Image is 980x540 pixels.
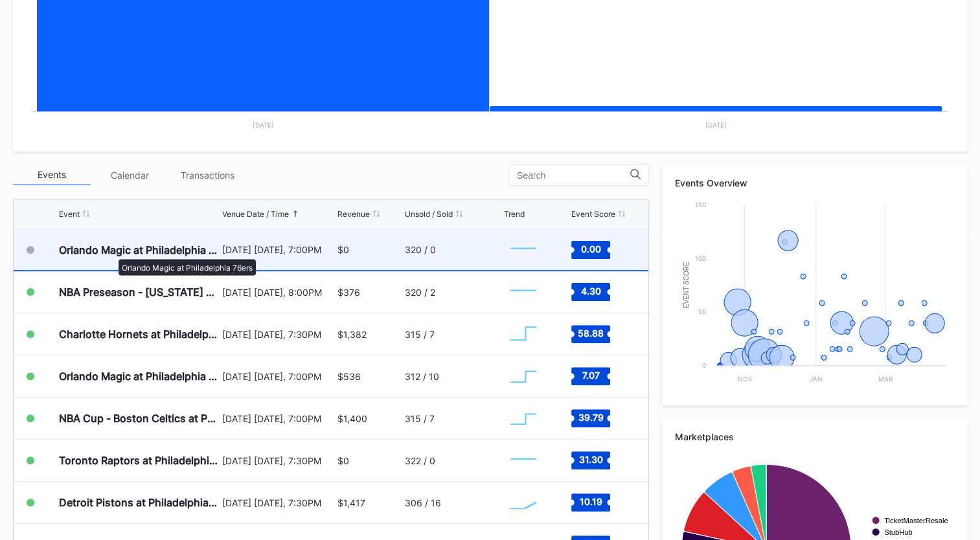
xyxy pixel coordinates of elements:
text: 10.19 [580,496,602,507]
div: Detroit Pistons at Philadelphia 76ers [59,496,219,509]
div: 315 / 7 [405,413,435,424]
div: 315 / 7 [405,329,435,340]
div: [DATE] [DATE], 7:00PM [222,244,334,255]
div: 306 / 16 [405,497,441,508]
div: $1,417 [337,497,365,508]
svg: Chart title [504,360,543,392]
div: 312 / 10 [405,371,439,382]
div: Unsold / Sold [405,209,453,219]
text: Event Score [683,262,690,308]
text: Jan [810,375,823,383]
div: $376 [337,287,360,298]
div: Event Score [571,209,615,219]
div: Charlotte Hornets at Philadelphia 76ers [59,328,219,341]
text: Nov [738,375,753,383]
div: [DATE] [DATE], 7:30PM [222,497,334,508]
div: NBA Preseason - [US_STATE] Timberwolves at Philadelphia 76ers [59,286,219,298]
text: 31.30 [579,454,603,465]
svg: Chart title [504,486,543,519]
svg: Chart title [504,318,543,350]
text: 58.88 [578,328,604,339]
text: 39.79 [578,412,604,423]
div: [DATE] [DATE], 7:30PM [222,329,334,340]
svg: Chart title [504,402,543,434]
text: 4.30 [581,286,601,297]
text: Mar [878,375,893,383]
div: Events Overview [675,177,954,188]
div: [DATE] [DATE], 7:30PM [222,455,334,466]
div: Trend [504,209,525,219]
div: 320 / 2 [405,287,435,298]
text: 0.00 [581,243,601,254]
div: [DATE] [DATE], 7:00PM [222,371,334,382]
div: 320 / 0 [405,244,436,255]
div: Revenue [337,209,370,219]
div: Marketplaces [675,431,954,442]
text: [DATE] [253,121,274,129]
div: 322 / 0 [405,455,435,466]
svg: Chart title [504,234,543,266]
div: Transactions [168,165,246,185]
text: 0 [702,361,706,369]
div: [DATE] [DATE], 8:00PM [222,287,334,298]
text: [DATE] [705,121,727,129]
svg: Chart title [504,276,543,308]
div: Venue Date / Time [222,209,289,219]
text: 50 [698,308,706,315]
svg: Chart title [504,444,543,477]
div: $0 [337,455,349,466]
div: [DATE] [DATE], 7:00PM [222,413,334,424]
div: NBA Cup - Boston Celtics at Philadelphia 76ers [59,412,219,425]
div: Events [13,165,91,185]
input: Search [517,170,630,181]
div: Calendar [91,165,168,185]
div: $0 [337,244,349,255]
svg: Chart title [675,198,953,392]
div: Orlando Magic at Philadelphia 76ers [59,243,219,256]
div: Toronto Raptors at Philadelphia 76ers [59,454,219,467]
div: $536 [337,371,361,382]
div: Orlando Magic at Philadelphia 76ers [59,370,219,383]
text: 150 [695,201,706,208]
div: Event [59,209,80,219]
text: 7.07 [582,370,600,381]
text: 100 [695,254,706,262]
text: StubHub [884,528,913,536]
div: $1,382 [337,329,367,340]
text: TicketMasterResale [884,517,948,524]
div: $1,400 [337,413,367,424]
